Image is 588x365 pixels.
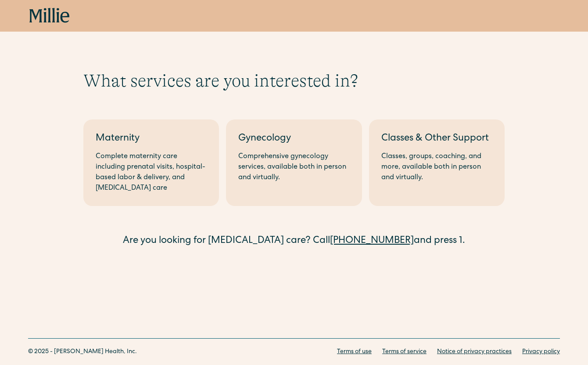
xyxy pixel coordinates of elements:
[337,347,372,357] a: Terms of use
[83,119,219,206] a: MaternityComplete maternity care including prenatal visits, hospital-based labor & delivery, and ...
[522,347,560,357] a: Privacy policy
[226,119,362,206] a: GynecologyComprehensive gynecology services, available both in person and virtually.
[330,236,414,246] a: [PHONE_NUMBER]
[96,132,207,146] div: Maternity
[28,347,137,357] div: © 2025 - [PERSON_NAME] Health, Inc.
[238,132,349,146] div: Gynecology
[381,152,492,183] div: Classes, groups, coaching, and more, available both in person and virtually.
[369,119,505,206] a: Classes & Other SupportClasses, groups, coaching, and more, available both in person and virtually.
[437,347,512,357] a: Notice of privacy practices
[238,152,349,183] div: Comprehensive gynecology services, available both in person and virtually.
[381,132,492,146] div: Classes & Other Support
[96,152,207,194] div: Complete maternity care including prenatal visits, hospital-based labor & delivery, and [MEDICAL_...
[83,234,505,249] div: Are you looking for [MEDICAL_DATA] care? Call and press 1.
[382,347,427,357] a: Terms of service
[83,70,505,91] h1: What services are you interested in?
